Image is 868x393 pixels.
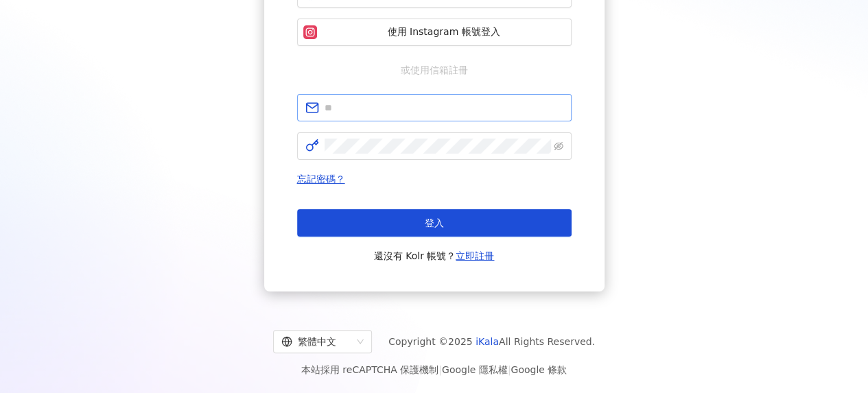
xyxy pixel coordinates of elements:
span: | [438,364,442,375]
span: eye-invisible [554,141,563,151]
div: 繁體中文 [281,331,351,353]
button: 登入 [297,209,572,237]
span: 使用 Instagram 帳號登入 [322,25,565,39]
span: 本站採用 reCAPTCHA 保護機制 [301,361,567,378]
a: iKala [476,336,499,347]
span: Copyright © 2025 All Rights Reserved. [388,333,595,350]
span: 還沒有 Kolr 帳號？ [374,248,495,264]
a: 立即註冊 [456,250,494,261]
span: 或使用信箱註冊 [391,62,478,78]
a: 忘記密碼？ [297,174,345,184]
a: Google 隱私權 [442,364,508,375]
button: 使用 Instagram 帳號登入 [297,19,572,46]
span: | [508,364,511,375]
span: 登入 [425,217,444,228]
a: Google 條款 [511,364,567,375]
